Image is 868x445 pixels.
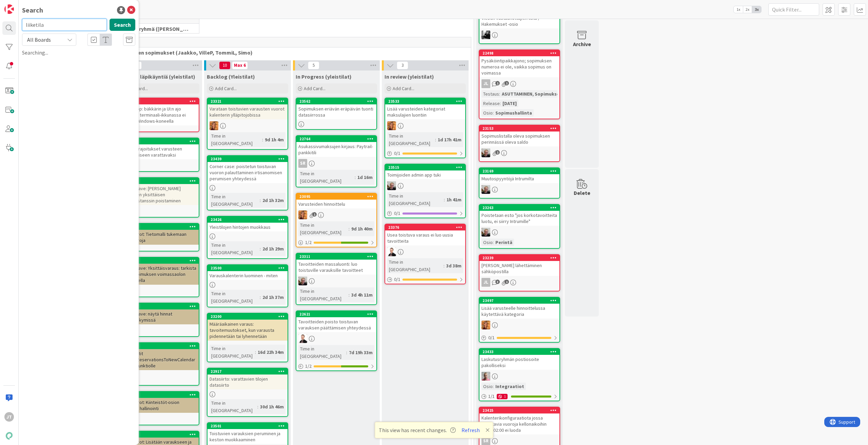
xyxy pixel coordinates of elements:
span: : [255,348,256,356]
img: JH [481,148,490,157]
div: 23433 [479,349,559,355]
span: In review (yleistilat) [384,73,434,80]
span: 0 / 1 [394,210,400,217]
span: 1 [495,81,500,85]
div: 23515 [388,165,465,170]
div: VP [385,247,465,256]
img: TL [481,321,490,329]
div: 23200Määräaikainen varaus: tavoitemuutokset, kun varausta pidennetään tai lyhennetään [208,313,288,341]
span: 1x [734,6,743,13]
div: 0/1 [385,209,465,218]
div: 23080Nice to have: näytä hinnat varausnäkymissä [119,303,199,324]
span: : [262,136,263,143]
span: : [499,90,500,98]
div: 22764 [299,137,376,141]
a: 23433Laskutusryhmän postiosoite pakolliseksiHJOsio:Integraatiot1/11 [479,348,560,401]
div: 23153 [479,125,559,132]
div: Määräaikainen varaus: tavoitemuutokset, kun varausta pidennetään tai lyhennetään [208,320,288,341]
span: Add Card... [215,85,237,92]
div: 23501Toistuvien varauksien peruminen ja keston muokkaaminen [208,423,288,444]
div: 23095 [296,194,376,200]
span: 0 / 1 [488,334,495,341]
div: 23169 [482,169,559,174]
div: 23439 [211,157,288,161]
div: 22342Yleisvuorot: Tietomalli tukemaan yleisvuoroja [119,224,199,245]
div: Time in [GEOGRAPHIC_DATA] [210,345,255,360]
div: Testaus [481,90,499,98]
span: : [443,262,445,269]
span: Backlog (Yleistilat) [207,73,255,80]
div: 23433Laskutusryhmän postiosoite pakolliseksi [479,349,559,370]
div: Time in [GEOGRAPHIC_DATA] [210,399,257,414]
a: 23426Yleistilojen hintojen muokkausTime in [GEOGRAPHIC_DATA]:2d 1h 29m [207,216,288,259]
img: KM [481,31,490,39]
div: KM [479,31,559,39]
div: Pysäköintipaikkajono; sopimuksen numeroa ei ole, vaikka sopimus on voimassa [479,56,559,77]
div: TL [296,210,376,219]
div: Osio [481,109,493,117]
div: 23376 [385,224,465,230]
div: JH [479,185,559,194]
input: Quick Filter... [768,3,819,16]
a: 23587Admin app: bäkkärin ja UI:n ajo samassa terminaali-ikkunassa ei onnistu Windows-koneella [118,98,199,132]
div: 1/2 [296,362,376,370]
div: 22766Yleisvuorot: Kiinteistöt-osion vuorojen hallinointi [119,392,199,413]
div: 23321 [208,98,288,104]
div: 22342 [119,224,199,230]
span: Add Card... [393,85,414,92]
div: 22131 [119,431,199,438]
div: 23091 [122,258,199,263]
div: Usea toistuva varaus ei luo uusia tavoitteita [385,230,465,245]
div: 23027 [122,344,199,348]
span: In Progress (yleistilat) [296,73,352,80]
div: 23433 [482,349,559,354]
div: 0/1 [479,333,559,342]
div: 23321 [211,99,288,104]
a: 22342Yleisvuorot: Tietomalli tukemaan yleisvuoroja [118,223,199,251]
a: 23200Määräaikainen varaus: tavoitemuutokset, kun varausta pidennetään tai lyhennetäänTime in [GEO... [207,313,288,362]
div: Time in [GEOGRAPHIC_DATA] [387,132,435,147]
img: TL [387,121,396,130]
div: Max 6 [234,64,246,67]
div: Asukassivumaksujen kirjaus: Paytrail-pankkitili [296,142,376,157]
span: : [349,291,350,299]
div: TL [385,121,465,130]
a: 22917Datasiirto: varattavien tilojen datasiirtoTime in [GEOGRAPHIC_DATA]:30d 1h 46m [207,368,288,417]
div: 23324Nice to have: [PERSON_NAME] varauksen yksittäisen varausinstanssin poistaminen [119,178,199,205]
span: 2x [743,6,752,13]
span: : [349,225,350,232]
div: 23533Lisää varusteiden kategoriat maksulajien luontiin [385,98,465,119]
div: SR [296,159,376,168]
div: Time in [GEOGRAPHIC_DATA] [298,170,355,185]
a: 23562Sopimuksen eriävän eräpäivän tuonti datasiirrossa [296,98,377,130]
div: 23311 [299,254,376,259]
div: 22621 [296,311,376,317]
span: This view has recent changes. [379,426,456,434]
span: 0 / 1 [394,150,400,157]
div: 2d 1h 32m [261,197,285,204]
div: 22621 [299,312,376,317]
div: 1/2 [296,238,376,247]
a: 23500Varauskalenterin luominen - mitenTime in [GEOGRAPHIC_DATA]:2d 1h 37m [207,264,288,307]
div: Varusteiden hinnoittelu [296,200,376,208]
a: Viestin vastaanottajien lista / Hakemukset -osioKM [479,7,560,44]
div: Lisää testit migrateReservationsToNewCalendar domain funktiolle [119,349,199,370]
img: VP [298,334,307,343]
span: 3x [752,6,761,13]
div: 16d 22h 34m [256,348,285,356]
div: 23562Sopimuksen eriävän eräpäivän tuonti datasiirrossa [296,98,376,119]
div: Yleisvuorot: Tietomalli tukemaan yleisvuoroja [119,230,199,245]
div: 22764Asukassivumaksujen kirjaus: Paytrail-pankkitili [296,136,376,157]
div: 23587 [122,99,199,104]
div: Nice to have: [PERSON_NAME] varauksen yksittäisen varausinstanssin poistaminen [119,184,199,205]
div: 23376 [388,225,465,230]
div: Nice to have: näytä hinnat varausnäkymissä [119,309,199,324]
div: 23239[PERSON_NAME] lähettäminen sähköpostilla [479,255,559,276]
div: 22498 [482,51,559,56]
div: TL [208,121,288,130]
div: Time in [GEOGRAPHIC_DATA] [298,221,349,236]
a: 23311Tavoitteiden massaluonti: luo toistuville varauksille tavoitteetJHTime in [GEOGRAPHIC_DATA]:... [296,253,377,305]
div: JL [479,79,559,88]
div: 30d 1h 46m [258,403,285,410]
div: 23200 [208,313,288,320]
